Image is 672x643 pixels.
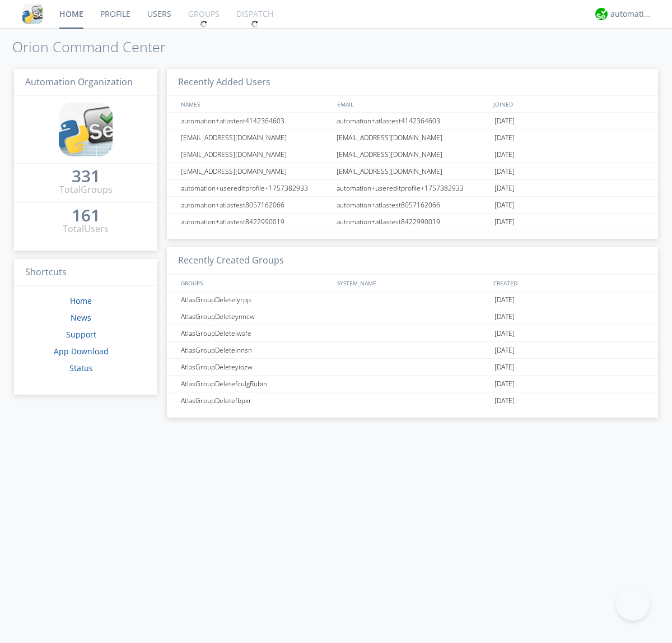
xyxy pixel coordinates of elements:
a: [EMAIL_ADDRESS][DOMAIN_NAME][EMAIL_ADDRESS][DOMAIN_NAME][DATE] [167,163,658,180]
div: automation+atlastest8057162066 [334,197,492,213]
a: automation+usereditprofile+1757382933automation+usereditprofile+1757382933[DATE] [167,180,658,197]
div: automation+usereditprofile+1757382933 [334,180,492,196]
a: 161 [72,210,100,223]
div: AtlasGroupDeletefbpxr [178,392,333,409]
a: Support [66,329,96,340]
div: EMAIL [334,96,491,112]
div: automation+atlastest8422990019 [178,214,333,230]
a: automation+atlastest8057162066automation+atlastest8057162066[DATE] [167,197,658,214]
div: automation+atlastest4142364603 [178,113,333,129]
img: cddb5a64eb264b2086981ab96f4c1ba7 [59,103,113,156]
div: [EMAIL_ADDRESS][DOMAIN_NAME] [178,129,333,146]
span: [DATE] [494,113,515,129]
div: JOINED [491,96,647,112]
div: AtlasGroupDeletelyrpp [178,292,333,308]
span: [DATE] [494,163,515,180]
div: Total Users [63,223,109,235]
div: [EMAIL_ADDRESS][DOMAIN_NAME] [334,163,492,179]
div: AtlasGroupDeleteyiozw [178,359,333,375]
div: 331 [72,170,100,182]
iframe: Toggle Customer Support [616,587,650,621]
a: AtlasGroupDeleteynncw[DATE] [167,308,658,325]
a: 331 [72,170,100,183]
span: [DATE] [494,359,515,376]
a: App Download [54,346,109,357]
h3: Recently Added Users [167,69,658,96]
a: AtlasGroupDeleteyiozw[DATE] [167,359,658,376]
div: automation+atlastest4142364603 [334,113,492,129]
div: 161 [72,210,100,221]
div: automation+usereditprofile+1757382933 [178,180,333,196]
span: [DATE] [494,325,515,342]
div: automation+atlastest8057162066 [178,197,333,213]
span: [DATE] [494,392,515,409]
span: [DATE] [494,180,515,197]
div: CREATED [491,275,647,291]
div: AtlasGroupDeletelwsfe [178,325,333,341]
a: News [71,312,91,323]
span: [DATE] [494,146,515,163]
span: [DATE] [494,129,515,146]
img: spin.svg [200,20,208,28]
a: AtlasGroupDeletefbpxr[DATE] [167,392,658,409]
a: Status [69,363,93,373]
span: [DATE] [494,214,515,230]
span: [DATE] [494,292,515,308]
a: AtlasGroupDeletefculgRubin[DATE] [167,376,658,392]
span: [DATE] [494,342,515,359]
div: SYSTEM_NAME [334,275,491,291]
span: [DATE] [494,308,515,325]
a: [EMAIL_ADDRESS][DOMAIN_NAME][EMAIL_ADDRESS][DOMAIN_NAME][DATE] [167,129,658,146]
h3: Recently Created Groups [167,247,658,275]
img: spin.svg [251,20,259,28]
h3: Shortcuts [14,259,157,286]
a: AtlasGroupDeletelyrpp[DATE] [167,292,658,308]
div: AtlasGroupDeletefculgRubin [178,376,333,392]
span: [DATE] [494,197,515,214]
a: automation+atlastest4142364603automation+atlastest4142364603[DATE] [167,113,658,129]
div: AtlasGroupDeleteynncw [178,308,333,325]
span: [DATE] [494,376,515,392]
a: AtlasGroupDeletelwsfe[DATE] [167,325,658,342]
div: NAMES [178,96,332,112]
img: cddb5a64eb264b2086981ab96f4c1ba7 [22,4,43,24]
a: [EMAIL_ADDRESS][DOMAIN_NAME][EMAIL_ADDRESS][DOMAIN_NAME][DATE] [167,146,658,163]
div: AtlasGroupDeletelnnsn [178,342,333,358]
a: Home [70,295,92,306]
div: GROUPS [178,275,332,291]
div: [EMAIL_ADDRESS][DOMAIN_NAME] [178,146,333,163]
div: automation+atlastest8422990019 [334,214,492,230]
div: Total Groups [59,183,113,196]
a: AtlasGroupDeletelnnsn[DATE] [167,342,658,359]
span: Automation Organization [25,76,133,88]
img: d2d01cd9b4174d08988066c6d424eccd [595,8,608,20]
a: automation+atlastest8422990019automation+atlastest8422990019[DATE] [167,214,658,230]
div: [EMAIL_ADDRESS][DOMAIN_NAME] [334,129,492,146]
div: [EMAIL_ADDRESS][DOMAIN_NAME] [178,163,333,179]
div: [EMAIL_ADDRESS][DOMAIN_NAME] [334,146,492,163]
div: automation+atlas [610,8,652,20]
